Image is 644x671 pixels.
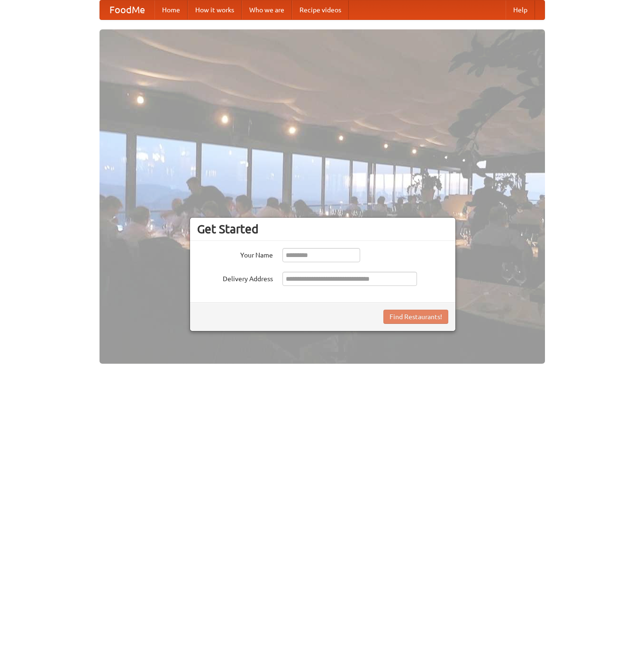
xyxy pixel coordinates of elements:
[242,0,292,19] a: Who we are
[383,310,448,324] button: Find Restaurants!
[188,0,242,19] a: How it works
[506,0,535,19] a: Help
[154,0,188,19] a: Home
[292,0,349,19] a: Recipe videos
[197,248,273,260] label: Your Name
[197,272,273,284] label: Delivery Address
[197,222,448,236] h3: Get Started
[100,0,154,19] a: FoodMe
